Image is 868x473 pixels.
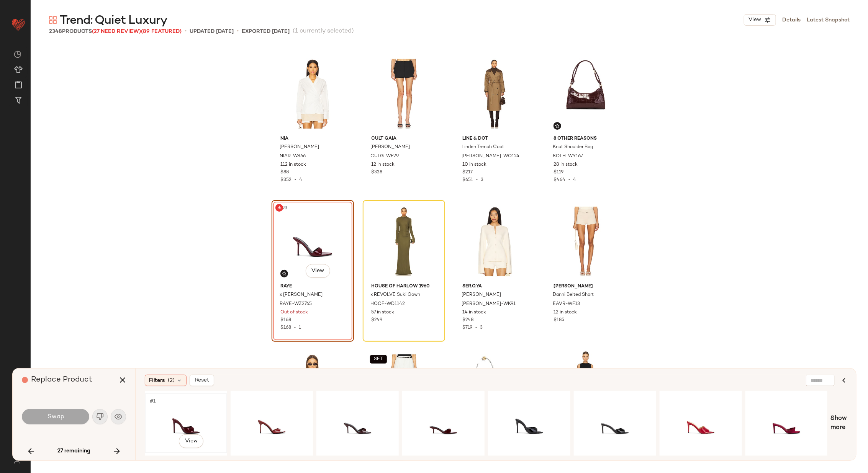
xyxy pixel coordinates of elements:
[280,153,306,160] span: NIAR-WS66
[299,178,302,183] span: 4
[462,309,486,316] span: 14 in stock
[573,178,576,183] span: 4
[554,317,564,324] span: $185
[372,309,395,316] span: 57 in stock
[319,396,396,450] img: SCHU-WZ1701_V1.jpg
[57,448,90,455] span: 27 remaining
[141,29,182,34] span: (89 Featured)
[371,301,405,308] span: HOOF-WD1142
[462,178,473,183] span: $651
[185,27,187,36] span: •
[481,178,483,183] span: 3
[554,161,578,168] span: 28 in stock
[242,28,290,36] p: Exported [DATE]
[462,169,473,176] span: $217
[830,414,847,432] span: Show more
[311,268,324,274] span: View
[462,153,519,160] span: [PERSON_NAME]-WO124
[554,135,618,142] span: 8 Other Reasons
[456,203,533,280] img: SERR-WK91_V1.jpg
[168,377,175,385] span: (2)
[553,292,594,298] span: Danni Belted Short
[179,434,203,448] button: View
[274,203,351,280] img: RAYE-WZ2765_V1.jpg
[276,204,289,212] span: #193
[555,124,560,128] img: svg%3e
[233,396,310,450] img: JCAM-WZ2085_V1.jpg
[462,325,472,330] span: $719
[149,377,165,385] span: Filters
[372,169,383,176] span: $328
[14,51,21,58] img: svg%3e
[462,317,473,324] span: $248
[456,351,533,428] img: JENR-WL108_V1.jpg
[372,161,395,168] span: 12 in stock
[190,375,214,386] button: Reset
[195,377,209,383] span: Reset
[744,14,776,26] button: View
[372,135,436,142] span: Cult Gaia
[184,438,197,444] span: View
[292,178,299,183] span: •
[462,292,501,298] span: [PERSON_NAME]
[462,135,527,142] span: Line & Dot
[553,301,580,308] span: EAVR-WF13
[60,13,167,28] span: Trend: Quiet Luxury
[371,144,410,151] span: [PERSON_NAME]
[472,325,480,330] span: •
[554,178,565,183] span: $464
[565,178,573,183] span: •
[280,169,289,176] span: $88
[473,178,481,183] span: •
[462,144,504,151] span: Linden Trench Coat
[491,396,568,450] img: TONR-WZ852_V1.jpg
[748,17,761,23] span: View
[11,17,26,32] img: heart_red.DM2ytmEG.svg
[31,376,92,384] span: Replace Product
[462,283,527,290] span: SER.O.YA
[371,153,399,160] span: CULG-WF29
[280,135,345,142] span: NIA
[280,301,312,308] span: RAYE-WZ2765
[147,396,224,450] img: TONR-WZ866_V1.jpg
[748,396,825,450] img: BSUE-WZ271_V1.jpg
[149,398,157,405] span: #1
[547,351,624,428] img: SDYS-WD222_V1.jpg
[293,27,354,36] span: (1 currently selected)
[274,351,351,428] img: SMYT-WO385_V1.jpg
[554,309,577,316] span: 12 in stock
[547,55,624,132] img: 8OTH-WY167_V1.jpg
[280,178,292,183] span: $352
[782,16,801,24] a: Details
[190,28,234,36] p: updated [DATE]
[480,325,483,330] span: 3
[553,144,593,151] span: Knot Shoulder Bag
[553,153,583,160] span: 8OTH-WY167
[280,161,306,168] span: 112 in stock
[372,317,383,324] span: $249
[280,292,323,298] span: x [PERSON_NAME]
[372,283,436,290] span: House of Harlow 1960
[807,16,850,24] a: Latest Snapshot
[662,396,739,450] img: LAGR-WZ90_V1.jpg
[365,55,442,132] img: CULG-WF29_V1.jpg
[282,271,287,276] img: svg%3e
[462,161,486,168] span: 10 in stock
[371,292,421,298] span: x REVOLVE Suki Gown
[9,458,24,464] img: svg%3e
[547,203,624,280] img: EAVR-WF13_V1.jpg
[49,28,182,36] div: Products
[365,351,442,428] img: SERR-WF36_V1.jpg
[274,55,351,132] img: NIAR-WS66_V1.jpg
[370,355,387,364] button: SET
[237,27,239,36] span: •
[373,357,383,362] span: SET
[576,396,653,450] img: BSUE-WZ276_V1.jpg
[306,264,330,278] button: View
[456,55,533,132] img: LEAX-WO124_V1.jpg
[462,301,516,308] span: [PERSON_NAME]-WK91
[405,396,482,450] img: TONR-WZ994_V1.jpg
[49,29,62,34] span: 2348
[554,169,563,176] span: $119
[92,29,141,34] span: (27 Need Review)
